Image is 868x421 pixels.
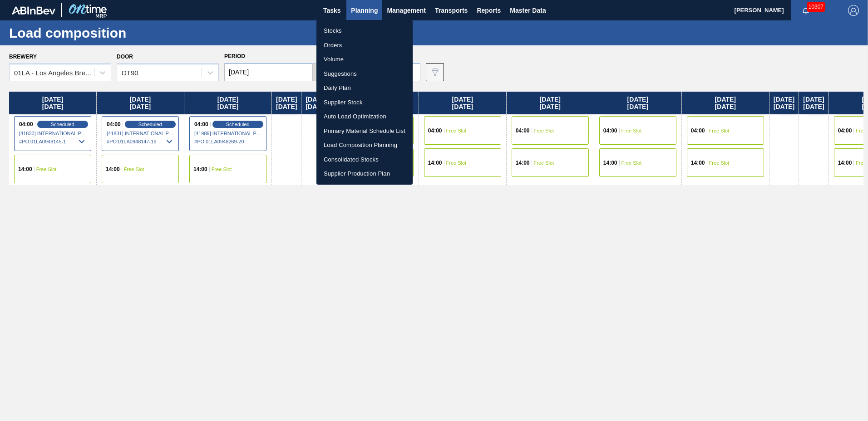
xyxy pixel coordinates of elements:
a: Volume [316,52,413,67]
a: Supplier Stock [316,95,413,110]
a: Auto Load Optimization [316,109,413,124]
a: Suggestions [316,67,413,81]
a: Primary Material Schedule List [316,124,413,138]
a: Load Composition Planning [316,138,413,152]
a: Stocks [316,24,413,38]
a: Consolidated Stocks [316,152,413,167]
a: Daily Plan [316,81,413,95]
a: Orders [316,38,413,53]
a: Supplier Production Plan [316,166,413,181]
